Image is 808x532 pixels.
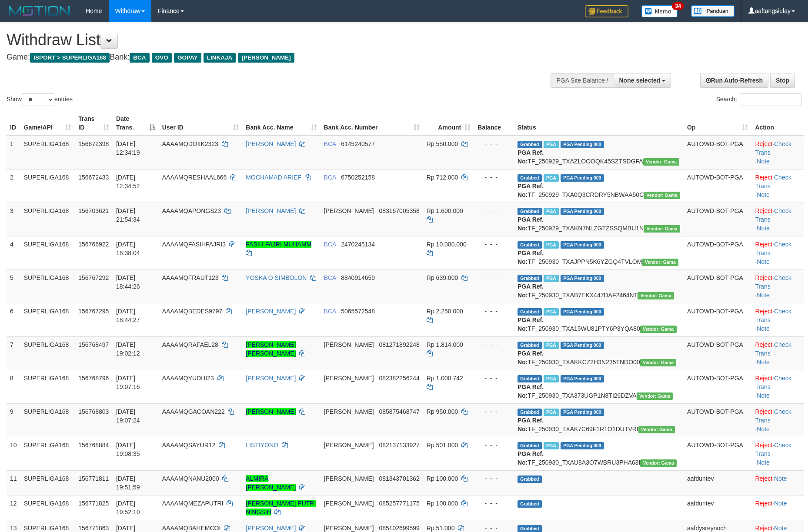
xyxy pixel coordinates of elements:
div: - - - [477,240,511,249]
span: [PERSON_NAME] [324,475,374,482]
td: TF_250930_TXA373UGP1N8TI26DZVA [514,370,684,403]
span: Vendor URL: https://trx31.1velocity.biz [644,192,680,199]
td: aafduntev [684,495,751,520]
td: · [751,495,804,520]
span: AAAAMQMEZAPUTRI [162,500,224,507]
div: - - - [477,173,511,182]
td: 1 [7,136,20,170]
div: - - - [477,474,511,483]
td: TF_250929_TXAKN7NLZGTZSSQMBU1N [514,203,684,236]
div: - - - [477,140,511,148]
td: · · [751,403,804,437]
a: Note [757,359,770,366]
td: aafduntev [684,470,751,495]
span: OVO [152,53,172,63]
span: PGA Pending [561,174,604,182]
span: Marked by aafsoumeymey [544,409,559,416]
button: None selected [614,73,671,88]
td: AUTOWD-BOT-PGA [684,136,751,170]
span: Grabbed [518,141,542,148]
a: Note [757,459,770,466]
span: Grabbed [518,308,542,316]
a: [PERSON_NAME] PUTRI NINGSIH [246,500,316,515]
td: 8 [7,370,20,403]
span: Rp 2.250.000 [427,308,463,315]
img: panduan.png [691,5,735,17]
span: [DATE] 18:44:26 [116,274,140,290]
span: 156766922 [78,241,109,248]
span: GOPAY [174,53,201,63]
span: Copy 085875468747 to clipboard [379,408,419,415]
td: SUPERLIGA168 [20,336,75,370]
a: Check Trans [755,375,791,390]
td: SUPERLIGA168 [20,203,75,236]
div: - - - [477,374,511,382]
span: AAAAMQRESHAAL666 [162,174,227,181]
a: [PERSON_NAME] [246,525,296,532]
span: Grabbed [518,442,542,449]
span: [PERSON_NAME] [324,375,374,382]
span: Rp 550.000 [427,140,458,147]
img: Feedback.jpg [585,5,628,17]
span: Copy 083167005358 to clipboard [379,207,419,214]
td: AUTOWD-BOT-PGA [684,336,751,370]
td: · · [751,269,804,303]
span: Grabbed [518,275,542,282]
a: Note [757,292,770,299]
span: Vendor URL: https://trx31.1velocity.biz [643,158,680,166]
span: [PERSON_NAME] [324,341,374,348]
span: Copy 081343701362 to clipboard [379,475,419,482]
span: Copy 082137133927 to clipboard [379,442,419,449]
td: 10 [7,437,20,470]
span: AAAAMQGACOAN222 [162,408,225,415]
span: Marked by aafsoycanthlai [544,174,559,182]
td: AUTOWD-BOT-PGA [684,269,751,303]
span: 156768497 [78,341,109,348]
a: Note [757,191,770,198]
a: ALMIRA [PERSON_NAME] [246,475,296,491]
a: Note [774,525,787,532]
span: Rp 712.000 [427,174,458,181]
div: - - - [477,307,511,316]
b: PGA Ref. No: [518,316,544,332]
a: [PERSON_NAME] [246,140,296,147]
span: Marked by aafsoycanthlai [544,308,559,316]
a: Reject [755,408,772,415]
span: Marked by aafsoumeymey [544,375,559,382]
span: [DATE] 12:34:19 [116,140,140,156]
img: MOTION_logo.png [7,4,73,17]
a: Check Trans [755,308,791,323]
div: - - - [477,206,511,215]
b: PGA Ref. No: [518,149,544,165]
span: Marked by aafsoycanthlai [544,275,559,282]
span: 156771863 [78,525,109,532]
span: PGA Pending [561,409,604,416]
a: [PERSON_NAME] [PERSON_NAME] [246,341,296,357]
span: AAAAMQFASIHFAJRI3 [162,241,226,248]
span: Vendor URL: https://trx31.1velocity.biz [640,326,677,333]
span: PGA Pending [561,275,604,282]
span: AAAAMQRAFAEL28 [162,341,218,348]
span: [DATE] 12:34:52 [116,174,140,190]
a: Check Trans [755,408,791,424]
b: PGA Ref. No: [518,417,544,432]
span: BCA [130,53,149,63]
td: · · [751,336,804,370]
span: Vendor URL: https://trx31.1velocity.biz [638,292,674,299]
span: Copy 5065572548 to clipboard [341,308,375,315]
span: AAAAMQNANU2000 [162,475,219,482]
th: Status [514,111,684,136]
td: AUTOWD-BOT-PGA [684,169,751,203]
a: Check Trans [755,274,791,290]
span: AAAAMQYUDHI23 [162,375,214,382]
td: 9 [7,403,20,437]
th: Trans ID: activate to sort column ascending [75,111,113,136]
span: [DATE] 19:07:16 [116,375,140,390]
td: 11 [7,470,20,495]
span: BCA [324,140,336,147]
a: FASIH FAJRI MUHAMM [246,241,311,248]
b: PGA Ref. No: [518,249,544,265]
span: LINKAJA [204,53,236,63]
span: Copy 085257771175 to clipboard [379,500,419,507]
td: TF_250929_TXAZLOOOQK45SZTSDGFA [514,136,684,170]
